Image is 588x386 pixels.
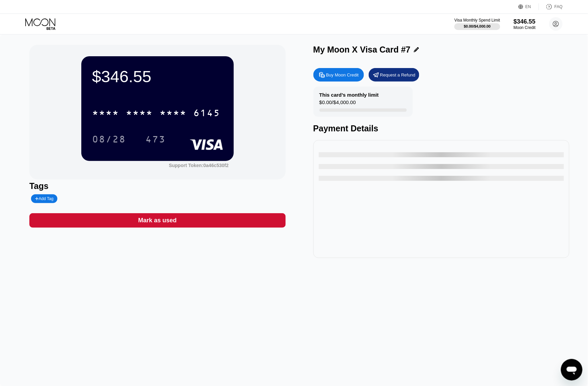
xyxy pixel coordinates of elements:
div: Add Tag [35,196,53,201]
div: Buy Moon Credit [313,68,364,82]
div: Mark as used [29,213,285,228]
div: $0.00 / $4,000.00 [319,99,356,108]
div: My Moon X Visa Card #7 [313,45,411,55]
div: Request a Refund [369,68,419,82]
div: 6145 [193,108,220,119]
div: $346.55 [514,18,536,25]
div: 08/28 [92,135,126,146]
div: Tags [29,181,285,191]
div: Add Tag [31,194,57,203]
div: 473 [145,135,166,146]
div: Moon Credit [514,25,536,30]
div: EN [526,4,531,9]
div: Request a Refund [380,72,416,78]
div: Support Token: 0a46c530f2 [169,163,229,168]
div: Support Token:0a46c530f2 [169,163,229,168]
div: Buy Moon Credit [326,72,359,78]
div: $0.00 / $4,000.00 [464,24,491,28]
div: Visa Monthly Spend Limit [454,18,500,23]
div: 08/28 [87,131,131,148]
div: FAQ [555,4,563,9]
div: FAQ [539,3,563,10]
div: This card’s monthly limit [319,92,379,98]
div: Visa Monthly Spend Limit$0.00/$4,000.00 [454,18,500,30]
div: Payment Details [313,124,569,133]
div: EN [519,3,539,10]
div: Mark as used [138,217,177,224]
iframe: Button to launch messaging window [561,359,583,381]
div: $346.55Moon Credit [514,18,536,30]
div: $346.55 [92,67,223,86]
div: 473 [140,131,171,148]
